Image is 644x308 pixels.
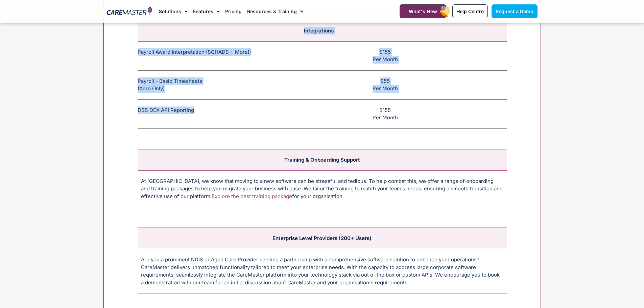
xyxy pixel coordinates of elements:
[270,70,507,99] td: $55 Per Month
[400,4,446,18] a: What's New
[304,27,334,34] span: Integrations
[409,8,437,14] span: What's New
[138,249,507,293] td: Are you a prominent NDIS or Aged Care Provider seeking a partnership with a comprehensive softwar...
[492,4,538,18] a: Request a Demo
[456,8,484,14] span: Help Centre
[138,70,270,99] td: Payroll - Basic Timesheets (Xero Only)
[270,41,507,70] td: $155 Per Month
[138,149,507,170] td: Training & Onboarding Support
[212,193,292,199] a: Explore the best training package
[496,8,533,14] span: Request a Demo
[452,4,488,18] a: Help Centre
[270,99,507,128] td: $155 Per Month
[107,6,152,17] img: CareMaster Logo
[138,170,507,207] td: At [GEOGRAPHIC_DATA], we know that moving to a new software can be stressful and tedious. To help...
[138,99,270,128] td: DSS DEX API Reporting
[138,228,507,249] td: Enterprise Level Providers (200+ Users)
[138,41,270,70] td: Payroll Award Interpretation (SCHADS + More!)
